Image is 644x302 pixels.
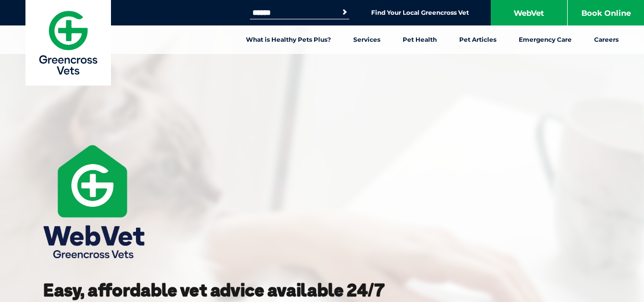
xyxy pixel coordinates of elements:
a: Emergency Care [508,25,583,54]
button: Search [340,7,350,17]
a: Careers [583,25,630,54]
a: Find Your Local Greencross Vet [371,9,469,17]
a: Pet Health [391,25,448,54]
a: Pet Articles [448,25,508,54]
a: Services [342,25,391,54]
a: What is Healthy Pets Plus? [235,25,342,54]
